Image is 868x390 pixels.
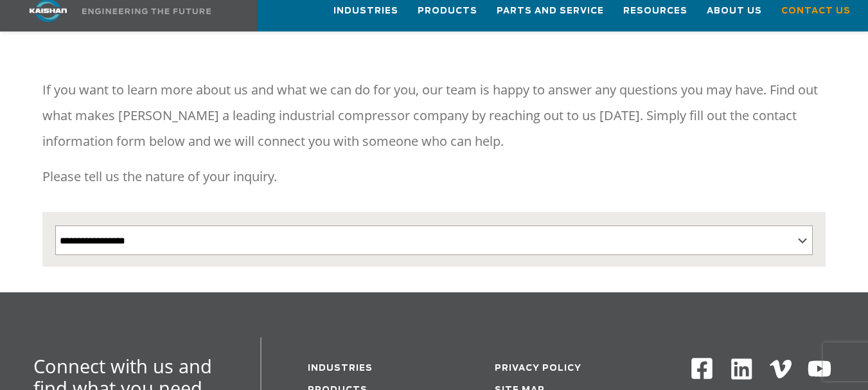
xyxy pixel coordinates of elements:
img: Youtube [807,357,832,382]
img: Engineering the future [82,8,211,14]
span: Industries [333,4,398,19]
img: Facebook [690,357,714,380]
span: Parts and Service [497,4,604,19]
p: Please tell us the nature of your inquiry. [42,164,826,190]
a: Privacy Policy [495,364,581,373]
span: Contact Us [781,4,851,19]
a: Industries [308,364,373,373]
img: Linkedin [729,357,754,382]
span: Products [418,4,477,19]
img: Vimeo [770,360,792,378]
span: Resources [623,4,687,19]
span: About Us [707,4,762,19]
p: If you want to learn more about us and what we can do for you, our team is happy to answer any qu... [42,77,826,154]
